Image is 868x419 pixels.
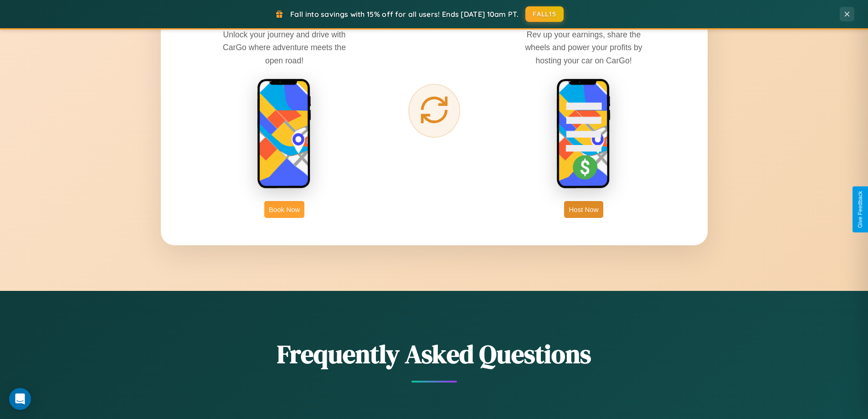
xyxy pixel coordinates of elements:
span: Fall into savings with 15% off for all users! Ends [DATE] 10am PT. [290,10,519,19]
img: rent phone [257,78,312,190]
p: Unlock your journey and drive with CarGo where adventure meets the open road! [216,28,353,67]
h2: Frequently Asked Questions [161,336,708,372]
button: Book Now [264,201,304,218]
div: Open Intercom Messenger [9,388,31,410]
img: host phone [556,78,611,190]
button: Host Now [564,201,603,218]
p: Rev up your earnings, share the wheels and power your profits by hosting your car on CarGo! [515,28,652,67]
button: FALL15 [525,6,564,22]
div: Give Feedback [857,191,863,228]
